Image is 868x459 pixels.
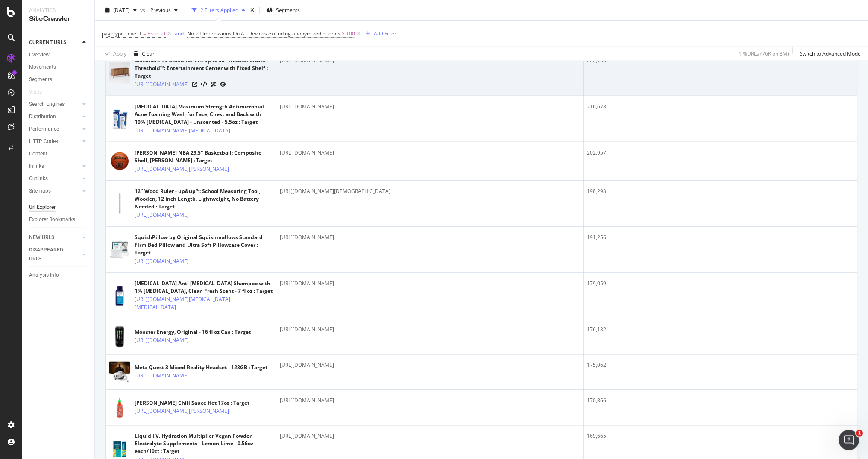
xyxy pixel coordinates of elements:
a: [URL][DOMAIN_NAME][MEDICAL_DATA] [135,126,230,135]
a: [URL][DOMAIN_NAME][MEDICAL_DATA][MEDICAL_DATA] [135,295,235,312]
span: pagetype Level 1 [102,30,142,37]
img: main image [109,239,130,260]
div: Movements [29,63,56,72]
span: Product [147,28,166,40]
div: 179,059 [587,280,854,287]
div: [MEDICAL_DATA] Maximum Strength Antimicrobial Acne Foaming Wash for Face, Chest and Back with 10%... [135,103,273,126]
div: Meta Quest 3 Mixed Reality Headset - 128GB : Target [135,364,267,372]
span: Previous [147,6,171,14]
img: main image [109,193,130,214]
div: CURRENT URLS [29,38,66,47]
a: [URL][DOMAIN_NAME] [135,211,189,219]
div: [URL][DOMAIN_NAME] [280,149,580,157]
button: Switch to Advanced Mode [797,47,861,61]
div: [URL][DOMAIN_NAME] [280,433,580,440]
a: HTTP Codes [29,137,80,146]
div: Performance [29,125,59,134]
button: 2 Filters Applied [188,3,249,17]
a: [URL][DOMAIN_NAME][PERSON_NAME] [135,165,229,173]
div: 170,866 [587,397,854,405]
button: and [175,29,184,38]
div: [PERSON_NAME] Chili Sauce Hot 17oz : Target [135,400,266,407]
div: 176,132 [587,326,854,334]
div: Clear [142,50,155,57]
div: Explorer Bookmarks [29,215,75,224]
img: main image [109,62,130,84]
a: Sitemaps [29,187,80,196]
a: [URL][DOMAIN_NAME] [135,257,189,266]
div: and [175,30,184,37]
a: Url Explorer [29,203,88,212]
img: main image [109,362,130,383]
a: Performance [29,125,80,134]
div: Search Engines [29,100,65,109]
span: vs [140,6,147,14]
button: View HTML Source [201,82,207,88]
div: 175,062 [587,362,854,369]
a: Outlinks [29,174,80,183]
a: AI Url Details [211,80,217,89]
span: 1 [856,430,863,437]
div: Distribution [29,112,56,121]
a: Analysis Info [29,271,88,280]
span: Segments [276,6,300,14]
span: No. of Impressions On All Devices excluding anonymized queries [187,30,340,37]
div: 198,293 [587,187,854,195]
a: URL Inspection [220,80,226,89]
a: Segments [29,75,88,84]
a: Distribution [29,112,80,121]
a: Visit Online Page [192,82,197,87]
div: [URL][DOMAIN_NAME] [280,234,580,241]
div: 169,665 [587,433,854,440]
div: Outlinks [29,174,48,183]
div: [URL][DOMAIN_NAME] [280,103,580,111]
span: 100 [346,28,355,40]
span: 2025 Aug. 4th [113,6,130,14]
div: [PERSON_NAME] NBA 29.5" Basketball: Composite Shell, [PERSON_NAME] : Target [135,149,273,164]
button: Previous [147,3,181,17]
div: 1 % URLs ( 76K on 8M ) [739,50,789,57]
div: Switch to Advanced Mode [800,50,861,57]
div: Apply [113,50,126,57]
img: main image [109,108,130,130]
div: Sitemaps [29,187,51,196]
div: Liquid I.V. Hydration Multiplier Vegan Powder Electrolyte Supplements - Lemon Lime - 0.56oz each/... [135,433,273,456]
button: Apply [102,47,126,61]
div: Inlinks [29,162,44,171]
a: [URL][DOMAIN_NAME] [135,80,189,89]
div: 191,256 [587,234,854,241]
img: main image [109,326,130,348]
div: Overview [29,50,50,59]
button: Clear [130,47,155,61]
a: Overview [29,50,88,59]
button: Add Filter [362,29,396,39]
div: [MEDICAL_DATA] Anti [MEDICAL_DATA] Shampoo with 1% [MEDICAL_DATA], Clean Fresh Scent - 7 fl oz : ... [135,280,273,295]
img: main image [109,285,130,307]
div: Segments [29,75,52,84]
a: Content [29,149,88,158]
div: Monster Energy, Original - 16 fl oz Can : Target [135,329,251,336]
iframe: Intercom live chat [839,430,859,450]
span: > [342,30,345,37]
a: [URL][DOMAIN_NAME] [135,372,189,380]
div: Content [29,149,47,158]
a: Visits [29,88,50,96]
div: Url Explorer [29,203,56,212]
div: [URL][DOMAIN_NAME] [280,280,580,287]
div: HTTP Codes [29,137,58,146]
div: 202,957 [587,149,854,157]
div: 216,678 [587,103,854,111]
div: Analytics [29,7,88,14]
div: [URL][DOMAIN_NAME] [280,397,580,405]
div: Add Filter [374,30,396,37]
div: SiteCrawler [29,14,88,24]
span: = [143,30,146,37]
a: [URL][DOMAIN_NAME] [135,336,189,345]
div: DISAPPEARED URLS [29,246,72,263]
div: [URL][DOMAIN_NAME][DEMOGRAPHIC_DATA] [280,187,580,195]
div: 2 Filters Applied [200,6,238,14]
div: 12" Wood Ruler - up&up™: School Measuring Tool, Wooden, 12 Inch Length, Lightweight, No Battery N... [135,187,273,210]
div: Visits [29,88,42,96]
a: Movements [29,63,88,72]
img: main image [109,151,130,172]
